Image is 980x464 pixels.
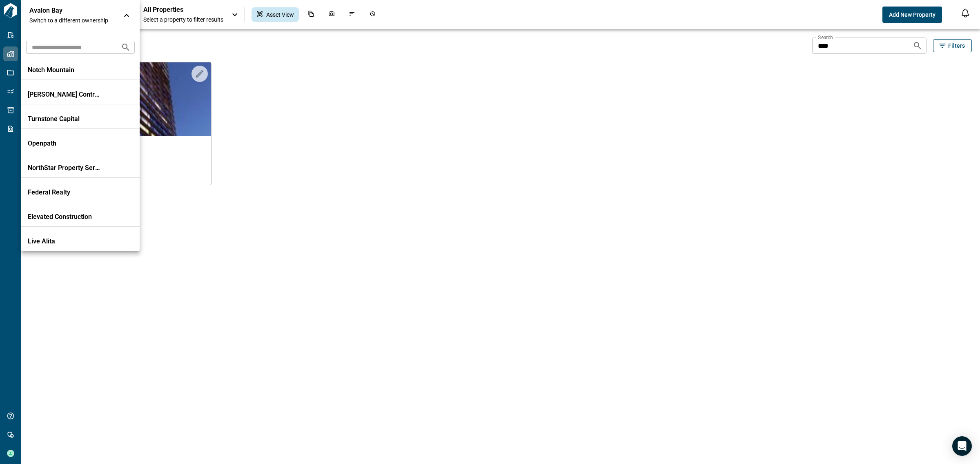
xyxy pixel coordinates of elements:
p: Avalon Bay [29,7,103,15]
p: Live Alita [28,237,101,245]
p: Federal Realty [28,188,101,197]
p: [PERSON_NAME] Contracting [28,91,101,99]
span: Switch to a different ownership [29,16,115,24]
p: Openpath [28,139,101,148]
button: Search organizations [118,39,134,55]
p: Turnstone Capital [28,115,101,123]
div: Open Intercom Messenger [952,436,972,456]
p: NorthStar Property Services [28,164,101,172]
p: Notch Mountain [28,66,101,74]
p: Elevated Construction [28,213,101,221]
